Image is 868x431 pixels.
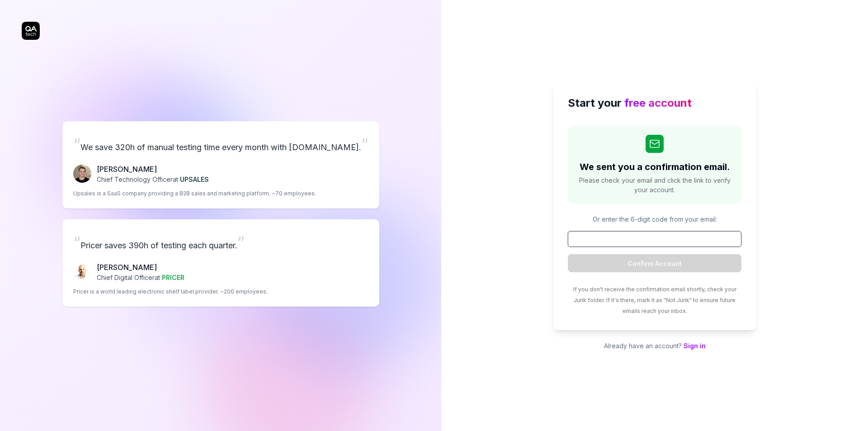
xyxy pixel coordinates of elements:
[162,274,184,281] span: PRICER
[361,134,368,154] span: ”
[573,286,736,314] span: If you don't receive the confirmation email shortly, check your Junk folder. If it's there, mark ...
[684,342,706,350] a: Sign in
[97,164,209,175] p: [PERSON_NAME]
[97,273,184,282] p: Chief Digital Officer at
[237,232,245,252] span: ”
[73,288,268,296] p: Pricer is a world leading electronic shelf label provider. ~200 employees.
[73,232,80,252] span: “
[62,219,379,307] a: “Pricer saves 390h of testing each quarter.”Chris Chalkitis[PERSON_NAME]Chief Digital Officerat P...
[568,254,741,272] button: Confirm Account
[180,175,209,183] span: UPSALES
[97,175,209,184] p: Chief Technology Officer at
[553,341,756,350] p: Already have an account?
[73,230,368,255] p: Pricer saves 390h of testing each quarter.
[97,262,184,273] p: [PERSON_NAME]
[568,95,741,111] h2: Start your
[577,175,732,194] span: Please check your email and click the link to verify your account.
[73,263,91,281] img: Chris Chalkitis
[568,214,741,224] p: Or enter the 6-digit code from your email:
[624,96,692,109] span: free account
[73,132,368,156] p: We save 320h of manual testing time every month with [DOMAIN_NAME].
[73,134,80,154] span: “
[62,121,379,208] a: “We save 320h of manual testing time every month with [DOMAIN_NAME].”Fredrik Seidl[PERSON_NAME]Ch...
[73,189,316,198] p: Upsales is a SaaS company providing a B2B sales and marketing platform. ~70 employees.
[580,160,730,174] h2: We sent you a confirmation email.
[73,165,91,183] img: Fredrik Seidl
